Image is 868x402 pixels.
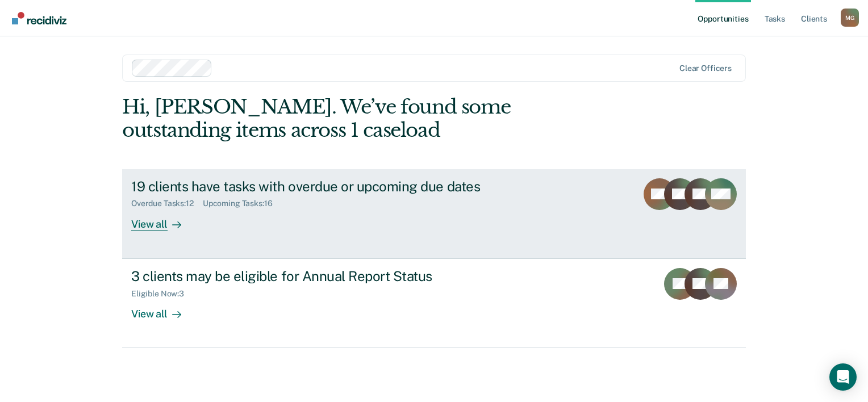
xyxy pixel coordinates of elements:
div: Clear officers [679,64,732,73]
div: View all [131,208,195,231]
div: 3 clients may be eligible for Annual Report Status [131,268,530,284]
button: Profile dropdown button [841,9,859,27]
div: Overdue Tasks : 12 [131,199,203,208]
div: 19 clients have tasks with overdue or upcoming due dates [131,178,530,195]
div: Open Intercom Messenger [829,363,857,391]
div: Hi, [PERSON_NAME]. We’ve found some outstanding items across 1 caseload [122,95,621,142]
div: Upcoming Tasks : 16 [203,199,282,208]
a: 19 clients have tasks with overdue or upcoming due datesOverdue Tasks:12Upcoming Tasks:16View all [122,169,746,258]
a: 3 clients may be eligible for Annual Report StatusEligible Now:3View all [122,258,746,348]
img: Recidiviz [12,12,66,24]
div: View all [131,298,195,320]
div: Eligible Now : 3 [131,289,193,299]
div: M G [841,9,859,27]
